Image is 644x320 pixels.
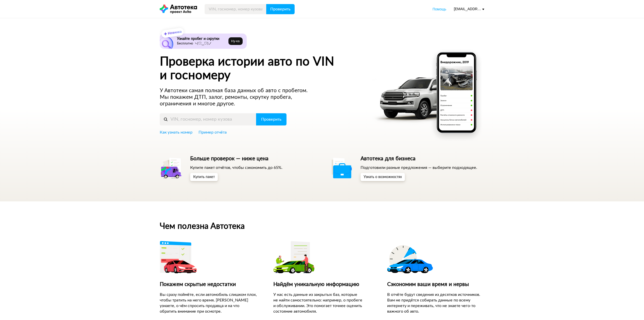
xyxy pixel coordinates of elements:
h6: Узнайте пробег и скрутки [177,37,226,41]
p: У Автотеки самая полная база данных об авто с пробегом. Мы покажем ДТП, залог, ремонты, скрутку п... [160,87,317,107]
span: Проверить [270,7,291,11]
p: Купите пакет отчётов, чтобы сэкономить до 65%. [190,165,282,170]
h4: Покажем скрытые недостатки [160,281,257,288]
h5: Автотека для бизнеса [361,155,477,162]
p: В отчёте будут сведения из десятков источников. Вам не придётся собирать данные по всему интернет... [387,292,484,314]
input: VIN, госномер, номер кузова [205,4,266,14]
span: Узнать о возможностях [364,175,402,179]
span: Проверить [261,117,281,121]
h5: Больше проверок — ниже цена [190,155,282,162]
span: Помощь [433,7,446,11]
input: VIN, госномер, номер кузова [160,113,256,125]
h1: Проверка истории авто по VIN и госномеру [160,55,366,82]
span: Ну‑ка [231,39,240,43]
h2: Чем полезна Автотека [160,222,484,231]
a: Пример отчёта [199,130,227,135]
strong: Новинка [168,30,182,35]
span: Купить пакет [193,175,215,179]
p: Вы сразу поймёте, если автомобиль слишком плох, чтобы тратить на него время. [PERSON_NAME] узнает... [160,292,257,314]
a: Как узнать номер [160,130,192,135]
button: Проверить [266,4,295,14]
p: У нас есть данные из закрытых баз, которые не найти самостоятельно: например, о пробеге и обслужи... [273,292,370,314]
h4: Найдём уникальную информацию [273,281,370,288]
div: [EMAIL_ADDRESS][DOMAIN_NAME] [454,7,484,11]
p: Подготовили разные предложения — выберите подходящее. [361,165,477,170]
button: Узнать о возможностях [361,173,405,181]
button: Проверить [256,113,287,125]
h4: Сэкономим ваши время и нервы [387,281,484,288]
p: Бесплатно ヽ(♡‿♡)ノ [177,42,226,46]
button: Купить пакет [190,173,218,181]
a: Помощь [433,7,446,12]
